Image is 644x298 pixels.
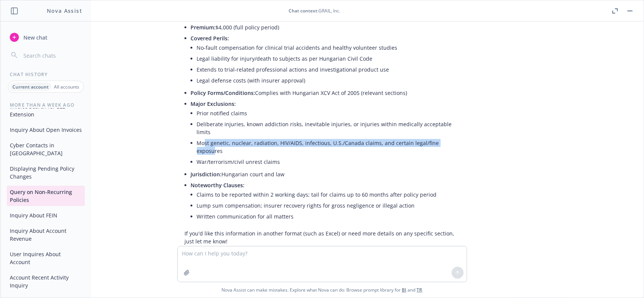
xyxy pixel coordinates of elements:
button: Invoice Search for ELL Extension [7,100,85,121]
button: Displaying Pending Policy Changes [7,162,85,183]
li: Extends to trial-related professional actions and investigational product use [197,64,460,75]
li: Lump sum compensation; insurer recovery rights for gross negligence or illegal action [197,200,460,211]
span: Noteworthy Clauses: [191,182,245,189]
span: Chat context [289,8,317,14]
li: Most genetic, nuclear, radiation, HIV/AIDS, infectious, U.S./Canada claims, and certain legal/fin... [197,138,460,156]
li: Legal defense costs (with insurer approval) [197,75,460,86]
li: No-fault compensation for clinical trial accidents and healthy volunteer studies [197,42,460,53]
li: Prior notified claims [197,108,460,119]
a: TR [417,287,423,293]
p: If you'd like this information in another format (such as Excel) or need more details on any spec... [185,229,460,245]
h1: Nova Assist [47,7,82,15]
span: Covered Perils: [191,35,229,42]
div: : GRAIL, Inc. [18,8,610,14]
p: Current account [12,84,49,90]
span: Major Exclusions: [191,100,236,107]
li: Hungarian court and law [191,169,460,180]
a: BI [402,287,407,293]
button: User Inquires About Account [7,248,85,268]
button: Inquiry About Open Invoices [7,124,85,136]
li: Claims to be reported within 2 working days; tail for claims up to 60 months after policy period [197,189,460,200]
span: New chat [22,34,48,41]
span: Policy Forms/Conditions: [191,89,255,96]
span: Jurisdiction: [191,171,222,178]
li: Written communication for all matters [197,211,460,222]
button: Query on Non-Recurring Policies [7,186,85,206]
li: War/terrorism/civil unrest claims [197,156,460,167]
button: New chat [7,31,85,44]
li: Deliberate injuries, known addiction risks, inevitable injuries, or injuries within medically acc... [197,119,460,138]
button: Inquiry About FEIN [7,209,85,222]
div: More than a week ago [1,102,91,108]
li: Legal liability for injury/death to subjects as per Hungarian Civil Code [197,53,460,64]
span: Premium: [191,24,216,31]
button: Inquiry About Account Revenue [7,225,85,245]
li: Complies with Hungarian XCV Act of 2005 (relevant sections) [191,87,460,98]
li: $4,000 (full policy period) [191,22,460,33]
p: All accounts [54,84,79,90]
span: Nova Assist can make mistakes. Explore what Nova can do: Browse prompt library for and [3,282,641,298]
button: Account Recent Activity Inquiry [7,271,85,292]
input: Search chats [22,50,82,61]
div: Chat History [1,71,91,78]
button: Cyber Contacts in [GEOGRAPHIC_DATA] [7,139,85,159]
